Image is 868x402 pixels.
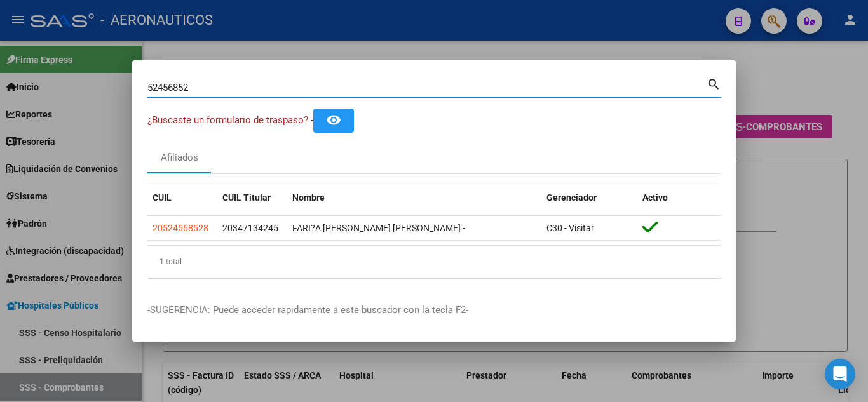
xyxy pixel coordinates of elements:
[222,192,271,203] span: CUIL Titular
[222,223,278,233] span: 20347134245
[637,184,721,211] datatable-header-cell: Activo
[147,184,217,211] datatable-header-cell: CUIL
[217,184,287,211] datatable-header-cell: CUIL Titular
[707,76,721,91] mat-icon: search
[642,192,668,203] span: Activo
[292,192,325,203] span: Nombre
[153,223,208,233] span: 20524568528
[825,359,855,389] div: Open Intercom Messenger
[546,223,594,233] span: C30 - Visitar
[161,151,198,165] div: Afiliados
[153,192,172,203] span: CUIL
[147,246,721,278] div: 1 total
[292,221,536,236] div: FARI?A [PERSON_NAME] [PERSON_NAME] -
[541,184,637,211] datatable-header-cell: Gerenciador
[546,192,597,203] span: Gerenciador
[147,303,721,318] p: -SUGERENCIA: Puede acceder rapidamente a este buscador con la tecla F2-
[287,184,541,211] datatable-header-cell: Nombre
[326,112,341,128] mat-icon: remove_red_eye
[147,114,313,126] span: ¿Buscaste un formulario de traspaso? -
